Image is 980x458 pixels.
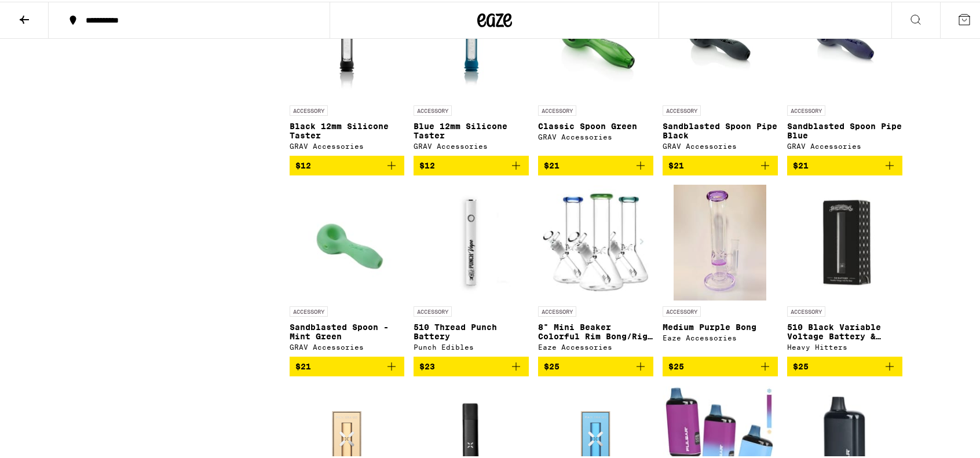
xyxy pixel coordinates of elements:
span: $25 [668,360,684,369]
p: ACCESSORY [663,104,701,114]
p: ACCESSORY [414,104,452,114]
span: $21 [793,159,809,168]
p: ACCESSORY [663,305,701,315]
button: Add to bag [538,154,653,174]
div: GRAV Accessories [290,141,405,148]
div: Punch Edibles [414,342,529,349]
div: GRAV Accessories [290,342,405,349]
a: Open page for Medium Purple Bong from Eaze Accessories [663,183,778,355]
a: Open page for 510 Black Variable Voltage Battery & Charger from Heavy Hitters [787,183,902,355]
div: GRAV Accessories [538,131,653,139]
div: GRAV Accessories [414,141,529,148]
span: $25 [544,360,560,369]
p: Sandblasted Spoon Pipe Black [663,120,778,138]
p: ACCESSORY [787,305,825,315]
img: GRAV Accessories - Sandblasted Spoon - Mint Green [290,183,405,299]
img: Punch Edibles - 510 Thread Punch Battery [414,183,529,299]
p: ACCESSORY [290,305,328,315]
img: Eaze Accessories - 8" Mini Beaker Colorful Rim Bong/Rig - Tier 2 [538,183,653,299]
button: Add to bag [414,355,529,375]
span: $21 [295,360,311,369]
span: $21 [544,159,560,168]
img: Heavy Hitters - 510 Black Variable Voltage Battery & Charger [787,183,902,299]
div: GRAV Accessories [663,141,778,148]
div: Eaze Accessories [663,332,778,340]
span: $25 [793,360,809,369]
p: Sandblasted Spoon - Mint Green [290,321,405,339]
span: $12 [295,159,311,168]
button: Add to bag [787,355,902,375]
button: Add to bag [787,154,902,174]
span: $12 [419,159,435,168]
a: Open page for Sandblasted Spoon - Mint Green from GRAV Accessories [290,183,405,355]
p: Black 12mm Silicone Taster [290,120,405,138]
p: Sandblasted Spoon Pipe Blue [787,120,902,138]
p: ACCESSORY [538,104,576,114]
p: Medium Purple Bong [663,321,778,330]
p: ACCESSORY [538,305,576,315]
span: Hi. Need any help? [7,8,83,17]
button: Add to bag [663,355,778,375]
button: Add to bag [290,154,405,174]
button: Add to bag [538,355,653,375]
p: ACCESSORY [290,104,328,114]
div: Heavy Hitters [787,342,902,349]
p: 510 Black Variable Voltage Battery & Charger [787,321,902,339]
p: Blue 12mm Silicone Taster [414,120,529,138]
span: $23 [419,360,435,369]
p: ACCESSORY [787,104,825,114]
button: Add to bag [414,154,529,174]
a: Open page for 8" Mini Beaker Colorful Rim Bong/Rig - Tier 2 from Eaze Accessories [538,183,653,355]
div: Eaze Accessories [538,342,653,349]
span: $21 [668,159,684,168]
button: Add to bag [290,355,405,375]
button: Add to bag [663,154,778,174]
div: GRAV Accessories [787,141,902,148]
img: Eaze Accessories - Medium Purple Bong [674,183,766,299]
a: Open page for 510 Thread Punch Battery from Punch Edibles [414,183,529,355]
p: 510 Thread Punch Battery [414,321,529,339]
p: ACCESSORY [414,305,452,315]
p: Classic Spoon Green [538,120,653,129]
p: 8" Mini Beaker Colorful Rim Bong/Rig - Tier 2 [538,321,653,339]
